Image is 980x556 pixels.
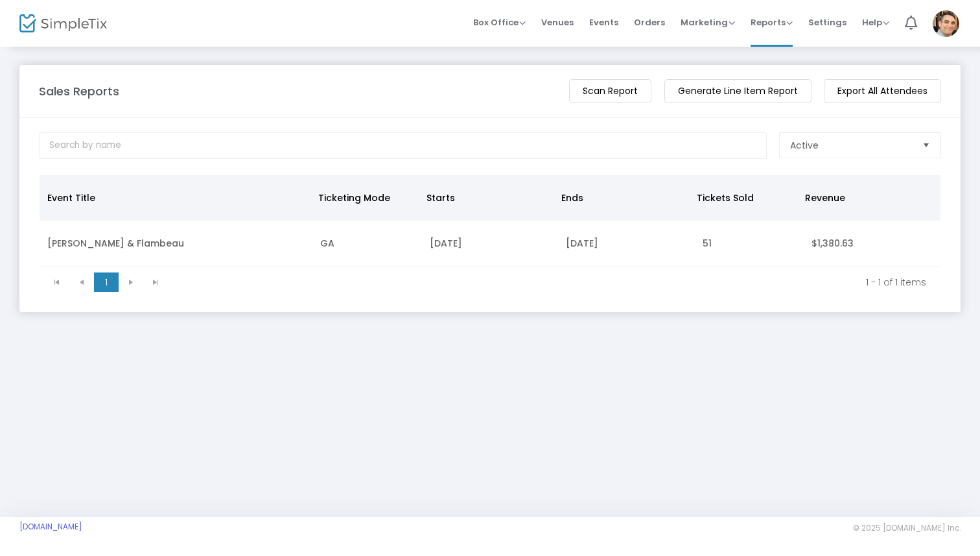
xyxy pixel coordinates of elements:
span: Active [790,139,819,152]
th: Tickets Sold [689,175,797,221]
th: Starts [419,175,554,221]
td: [DATE] [422,221,559,267]
span: Settings [808,6,846,39]
span: Box Office [473,16,526,29]
m-button: Export All Attendees [824,79,941,103]
span: Revenue [805,191,845,204]
span: Page 1 [94,272,119,292]
td: [PERSON_NAME] & Flambeau [40,221,312,267]
th: Ticketing Mode [310,175,419,221]
m-button: Generate Line Item Report [664,79,811,103]
th: Event Title [40,175,310,221]
span: Orders [634,6,665,39]
div: Data table [40,175,940,267]
td: 51 [695,221,804,267]
span: Events [589,6,618,39]
td: [DATE] [558,221,695,267]
m-button: Scan Report [569,79,651,103]
input: Search by name [39,132,767,159]
a: [DOMAIN_NAME] [19,522,82,532]
button: Select [917,133,935,158]
th: Ends [554,175,689,221]
span: © 2025 [DOMAIN_NAME] Inc. [853,523,961,533]
span: Help [862,16,889,29]
td: GA [312,221,421,267]
td: $1,380.63 [804,221,940,267]
span: Reports [751,16,793,29]
kendo-pager-info: 1 - 1 of 1 items [177,276,926,289]
span: Venues [541,6,574,39]
span: Marketing [681,16,735,29]
m-panel-title: Sales Reports [39,82,119,100]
